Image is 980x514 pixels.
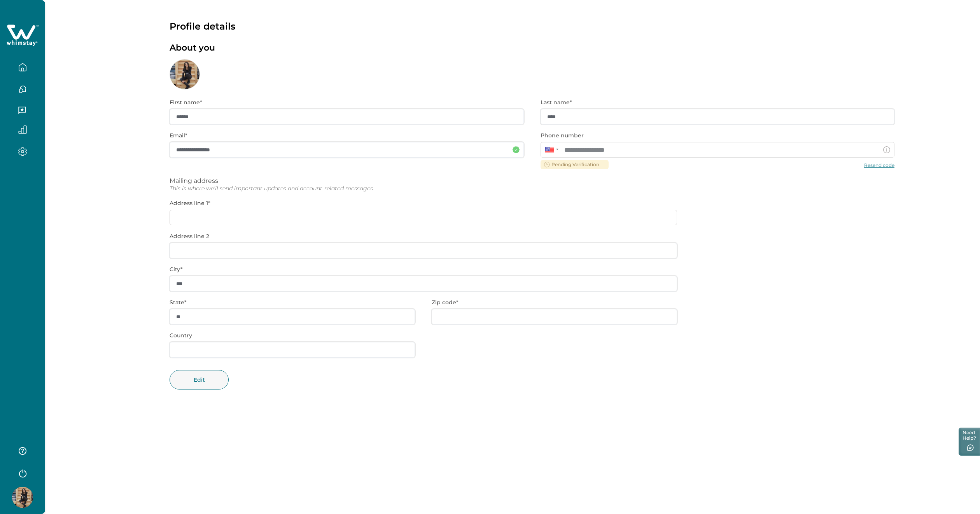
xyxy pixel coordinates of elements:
img: Whimstay Host [12,487,33,508]
div: United States: + 1 [541,142,561,158]
p: Phone number [541,132,890,139]
button: Edit [170,370,229,389]
p: About you [170,43,215,53]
